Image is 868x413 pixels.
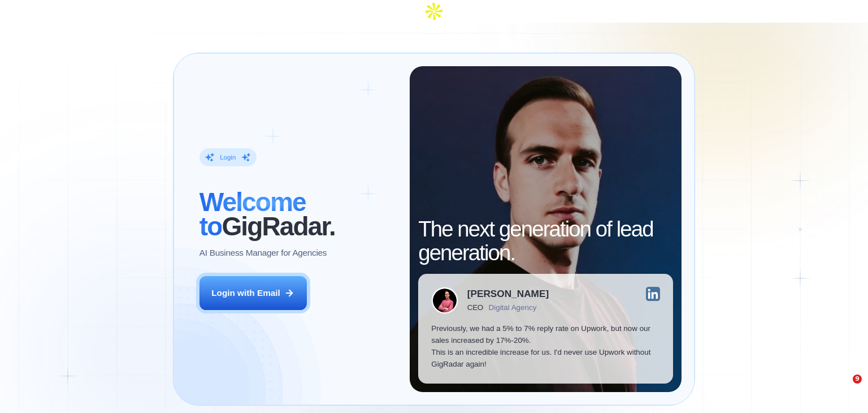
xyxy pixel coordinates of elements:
iframe: Intercom live chat [830,375,857,402]
div: CEO [467,303,483,312]
span: 9 [853,375,862,384]
div: Login [220,153,236,162]
p: AI Business Manager for Agencies [199,247,327,259]
span: Welcome to [199,187,306,240]
div: [PERSON_NAME] [467,289,549,299]
button: Login with Email [199,276,307,310]
p: Previously, we had a 5% to 7% reply rate on Upwork, but now our sales increased by 17%-20%. This ... [431,322,660,371]
h2: ‍ GigRadar. [199,190,397,238]
div: Login with Email [211,287,280,299]
div: Digital Agency [489,303,537,312]
h2: The next generation of lead generation. [418,217,673,265]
